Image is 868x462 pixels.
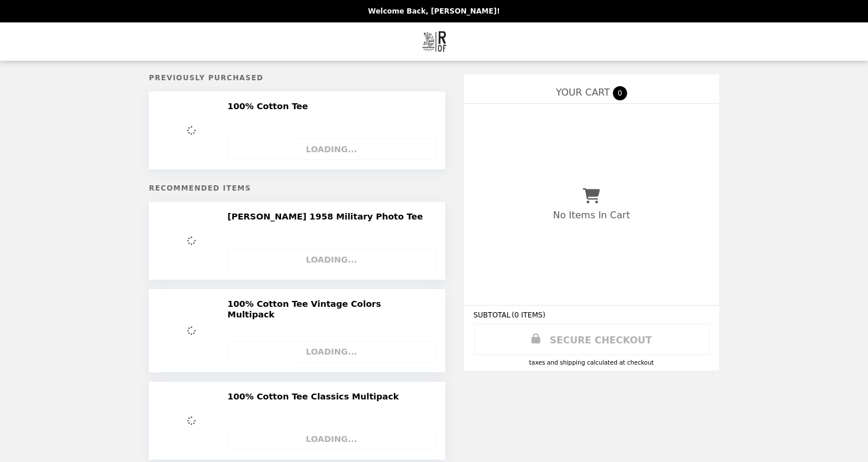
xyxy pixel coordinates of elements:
h2: 100% Cotton Tee Classics Multipack [227,391,403,402]
div: Taxes and Shipping calculated at checkout [474,359,710,366]
h2: 100% Cotton Tee [227,101,312,112]
h5: Previously Purchased [149,74,445,82]
h2: 100% Cotton Tee Vintage Colors Multipack [227,299,430,320]
p: Welcome Back, [PERSON_NAME]! [368,7,500,15]
span: ( 0 ITEMS ) [511,311,545,319]
p: No Items In Cart [553,209,629,221]
h5: Recommended Items [149,184,445,192]
h2: [PERSON_NAME] 1958 Military Photo Tee [227,211,428,222]
span: 0 [613,86,627,100]
span: YOUR CART [556,87,610,98]
span: SUBTOTAL [474,311,512,319]
img: Brand Logo [422,30,446,54]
